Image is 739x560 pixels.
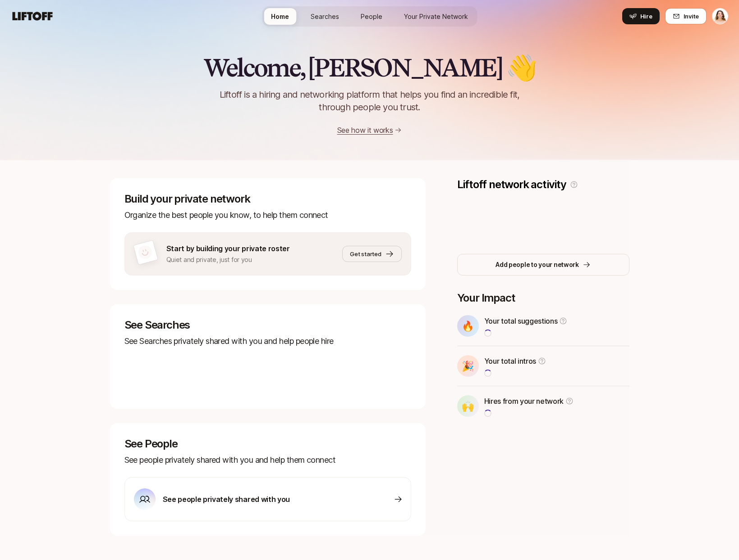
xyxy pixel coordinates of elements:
[484,355,537,367] p: Your total intros
[457,315,479,337] div: 🔥
[208,88,531,113] p: Liftoff is a hiring and networking platform that helps you find an incredible fit, through people...
[457,292,629,304] p: Your Impact
[124,209,411,221] p: Organize the best people you know, to help them connect
[684,12,699,21] span: Invite
[124,193,411,205] p: Build your private network
[166,243,290,254] p: Start by building your private roster
[124,335,411,348] p: See Searches privately shared with you and help people hire
[203,54,536,81] h2: Welcome, [PERSON_NAME] 👋
[404,12,468,21] span: Your Private Network
[303,8,346,25] a: Searches
[271,12,289,21] span: Home
[457,395,479,417] div: 🙌
[397,8,475,25] a: Your Private Network
[124,438,411,450] p: See People
[484,395,564,407] p: Hires from your network
[137,244,153,261] img: default-avatar.svg
[124,319,411,331] p: See Searches
[264,8,296,25] a: Home
[350,249,381,258] span: Get started
[712,9,728,24] img: Analía Ibargoyen
[484,315,558,327] p: Your total suggestions
[124,454,411,466] p: See people privately shared with you and help them connect
[311,12,339,21] span: Searches
[712,8,728,24] button: Analía Ibargoyen
[353,8,390,25] a: People
[457,355,479,377] div: 🎉
[361,12,382,21] span: People
[622,8,660,24] button: Hire
[342,246,401,262] button: Get started
[665,8,707,24] button: Invite
[166,254,290,265] p: Quiet and private, just for you
[337,126,393,135] a: See how it works
[163,493,290,505] p: See people privately shared with you
[496,259,579,270] p: Add people to your network
[457,178,566,191] p: Liftoff network activity
[640,12,652,21] span: Hire
[457,254,629,275] button: Add people to your network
